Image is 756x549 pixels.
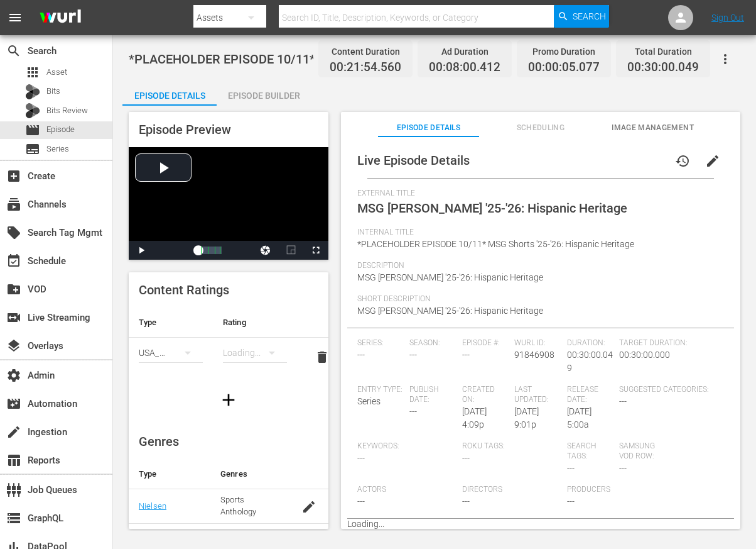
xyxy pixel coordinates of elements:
[6,169,21,184] span: Create
[6,225,21,240] span: Search Tag Mgmt
[619,396,627,406] span: ---
[619,350,670,360] span: 00:30:00.000
[711,13,744,23] a: Sign Out
[462,385,508,405] span: Created On:
[462,350,470,360] span: ---
[554,5,609,28] button: Search
[619,463,627,473] span: ---
[357,201,627,216] span: MSG [PERSON_NAME] '25-'26: Hispanic Heritage
[217,80,311,111] div: Episode Builder
[213,308,297,338] th: Rating
[567,485,666,495] span: Producers
[330,43,401,60] div: Content Duration
[514,350,554,360] span: 91846908
[698,146,728,176] button: edit
[528,60,600,75] span: 00:00:05.077
[8,10,23,25] span: menu
[6,338,21,353] span: Overlays
[462,496,470,506] span: ---
[25,65,40,80] span: Asset
[357,338,403,348] span: Series:
[6,396,21,411] span: Automation
[357,239,634,249] span: *PLACEHOLDER EPISODE 10/11* MSG Shorts '25-'26: Hispanic Heritage
[129,147,328,260] div: Video Player
[122,80,217,106] button: Episode Details
[129,308,213,338] th: Type
[129,52,530,67] span: *PLACEHOLDER EPISODE 10/11* MSG Shorts '25-'26: Hispanic Heritage
[357,272,543,282] span: MSG [PERSON_NAME] '25-'26: Hispanic Heritage
[357,350,365,360] span: ---
[490,121,591,135] span: Scheduling
[6,310,21,325] span: Live Streaming
[409,406,417,416] span: ---
[462,485,561,495] span: Directors
[429,43,500,60] div: Ad Duration
[528,43,600,60] div: Promo Duration
[357,496,365,506] span: ---
[567,350,613,373] span: 00:30:00.049
[619,338,718,348] span: Target Duration:
[129,308,328,377] table: simple table
[567,463,575,473] span: ---
[6,282,21,297] span: VOD
[357,228,718,238] span: Internal Title
[198,247,222,254] div: Progress Bar
[139,434,179,449] span: Genres
[217,80,311,106] button: Episode Builder
[46,123,75,136] span: Episode
[46,66,67,79] span: Asset
[573,5,606,28] span: Search
[25,123,40,138] span: Episode
[278,241,303,260] button: Picture-in-Picture
[129,459,210,489] th: Type
[315,350,330,365] span: delete
[307,342,337,372] button: delete
[6,453,21,468] span: Reports
[357,294,718,304] span: Short Description
[139,122,231,137] span: Episode Preview
[30,3,90,33] img: ans4CAIJ8jUAAAAAAAAAAAAAAAAAAAAAAAAgQb4GAAAAAAAAAAAAAAAAAAAAAAAAJMjXAAAAAAAAAAAAAAAAAAAAAAAAgAT5G...
[514,338,560,348] span: Wurl ID:
[705,153,720,169] span: edit
[6,511,21,526] span: GraphQL
[462,338,508,348] span: Episode #:
[627,43,699,60] div: Total Duration
[567,385,613,405] span: Release Date:
[357,261,718,271] span: Description
[46,85,60,97] span: Bits
[303,241,328,260] button: Fullscreen
[347,519,734,529] p: Loading...
[409,350,417,360] span: ---
[462,441,561,452] span: Roku Tags:
[6,482,21,497] span: Job Queues
[357,441,456,452] span: Keywords:
[25,84,40,99] div: Bits
[567,441,613,462] span: Search Tags:
[6,43,21,58] span: Search
[6,424,21,440] span: Ingestion
[567,406,591,430] span: [DATE] 5:00a
[357,396,381,406] span: Series
[253,241,278,260] button: Jump To Time
[46,143,69,155] span: Series
[409,338,455,348] span: Season:
[357,153,470,168] span: Live Episode Details
[567,496,575,506] span: ---
[357,485,456,495] span: Actors
[122,80,217,111] div: Episode Details
[514,406,539,430] span: [DATE] 9:01p
[567,338,613,348] span: Duration:
[462,406,487,430] span: [DATE] 4:09p
[619,385,718,395] span: Suggested Categories:
[667,146,698,176] button: history
[627,60,699,75] span: 00:30:00.049
[46,104,88,117] span: Bits Review
[210,459,289,489] th: Genres
[429,60,500,75] span: 00:08:00.412
[6,253,21,269] span: Schedule
[357,306,543,316] span: MSG [PERSON_NAME] '25-'26: Hispanic Heritage
[139,335,203,370] div: USA_PR ([GEOGRAPHIC_DATA] ([GEOGRAPHIC_DATA]))
[602,121,703,135] span: Image Management
[675,153,690,169] span: history
[139,501,166,511] a: Nielsen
